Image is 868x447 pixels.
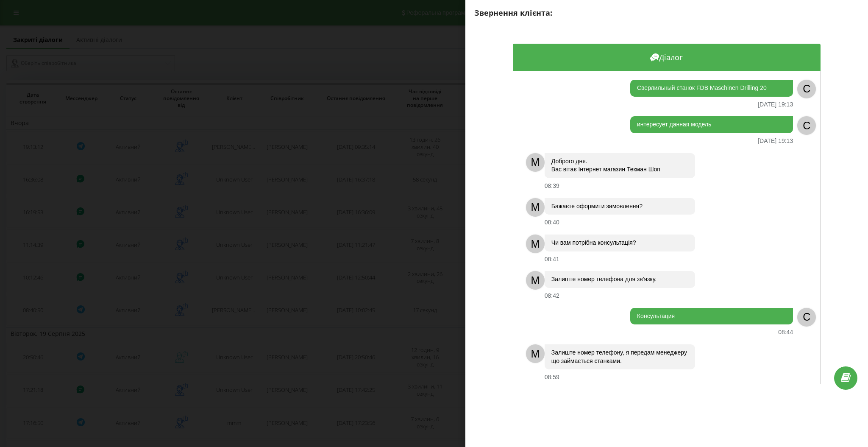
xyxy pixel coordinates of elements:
[526,198,545,217] div: M
[545,153,695,178] div: Доброго дня. Вас вітає Інтернет магазин Текман Шоп
[778,329,793,336] div: 08:44
[526,153,545,172] div: M
[545,219,559,226] div: 08:40
[513,44,821,71] div: Діалог
[545,374,559,381] div: 08:59
[474,8,859,19] div: Звернення клієнта:
[545,292,559,299] div: 08:42
[545,344,695,369] div: Залиште номер телефону, я передам менеджеру що займається станками.
[758,101,793,108] div: [DATE] 19:13
[545,235,695,251] div: Чи вам потрібна консультація?
[797,116,816,135] div: C
[526,344,545,363] div: M
[545,198,695,215] div: Бажаєте оформити замовлення?
[758,137,793,145] div: [DATE] 19:13
[526,271,545,290] div: M
[630,80,793,97] div: Сверлильный станок FDB Maschinen Drilling 20
[545,256,559,263] div: 08:41
[797,80,816,98] div: C
[630,116,793,133] div: интересует данная модель
[545,182,559,190] div: 08:39
[545,271,695,288] div: Залиште номер телефона для зв'язку.
[630,308,793,325] div: Консультация
[797,308,816,327] div: C
[526,235,545,253] div: M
